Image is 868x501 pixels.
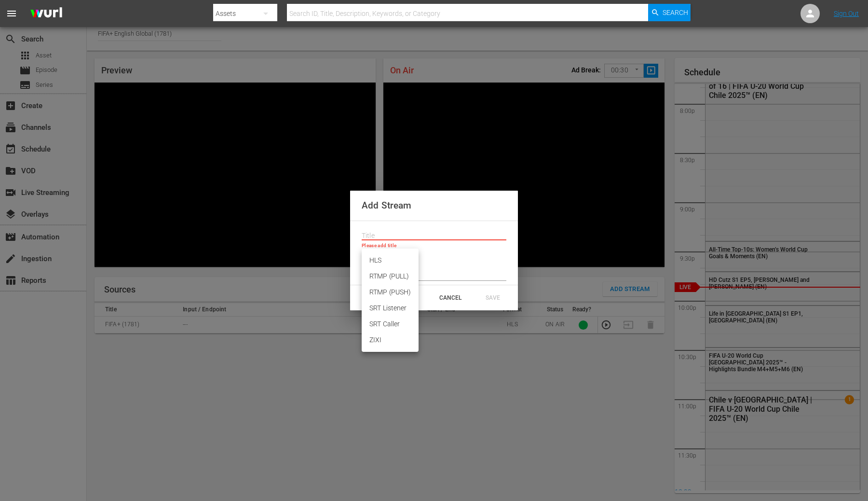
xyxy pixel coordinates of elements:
[663,4,688,21] span: Search
[362,284,419,300] li: RTMP (PUSH)
[362,332,419,348] li: ZIXI
[362,268,419,284] li: RTMP (PULL)
[362,252,419,268] li: HLS
[362,300,419,316] li: SRT Listener
[834,10,859,17] a: Sign Out
[23,2,69,25] img: ans4CAIJ8jUAAAAAAAAAAAAAAAAAAAAAAAAgQb4GAAAAAAAAAAAAAAAAAAAAAAAAJMjXAAAAAAAAAAAAAAAAAAAAAAAAgAT5G...
[362,316,419,332] li: SRT Caller
[6,8,17,19] span: menu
